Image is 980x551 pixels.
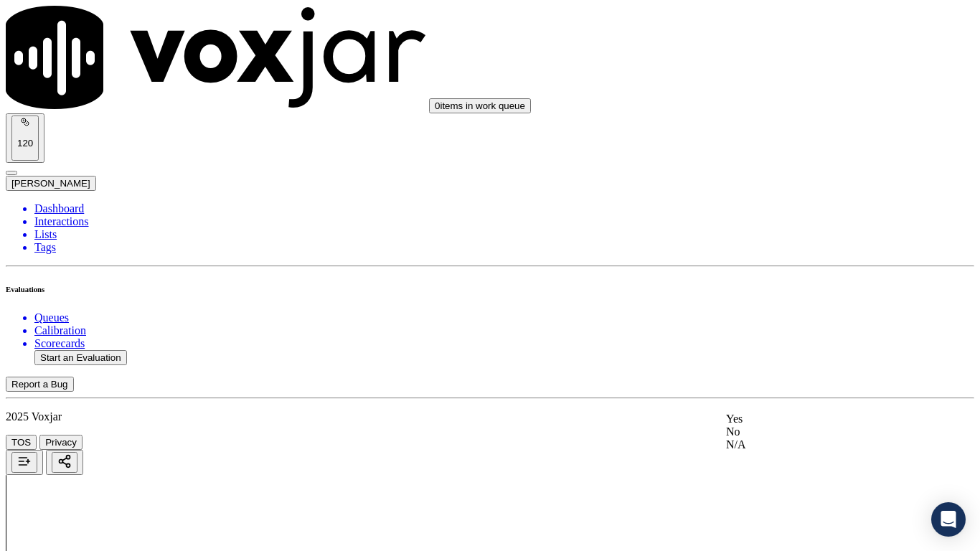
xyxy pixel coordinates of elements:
[726,425,908,438] div: No
[34,202,974,215] a: Dashboard
[726,413,908,425] div: Yes
[6,435,37,450] button: TOS
[34,311,974,324] a: Queues
[726,438,908,451] div: N/A
[6,377,74,392] button: Report a Bug
[6,285,974,293] h6: Evaluations
[39,435,83,450] button: Privacy
[6,410,974,423] p: 2025 Voxjar
[34,241,974,254] a: Tags
[429,98,531,113] button: 0items in work queue
[34,228,974,241] a: Lists
[6,6,426,109] img: voxjar logo
[11,116,39,161] button: 120
[34,350,127,365] button: Start an Evaluation
[6,113,44,163] button: 120
[17,138,33,149] p: 120
[34,337,974,350] a: Scorecards
[34,215,974,228] a: Interactions
[11,178,90,189] span: [PERSON_NAME]
[931,502,966,537] div: Open Intercom Messenger
[6,176,96,191] button: [PERSON_NAME]
[34,324,974,337] a: Calibration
